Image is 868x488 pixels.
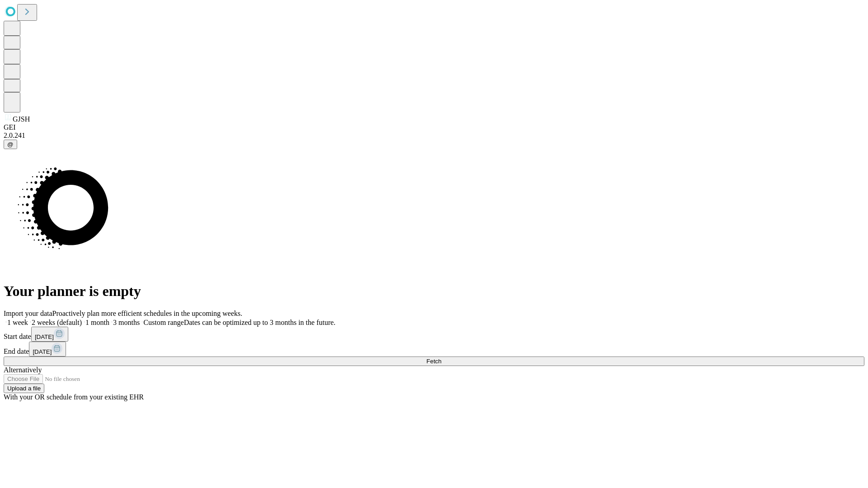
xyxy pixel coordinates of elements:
button: [DATE] [29,342,66,357]
span: With your OR schedule from your existing EHR [4,393,144,401]
span: Proactively plan more efficient schedules in the upcoming weeks. [52,310,242,317]
button: Fetch [4,357,864,366]
span: [DATE] [35,333,54,340]
span: 2 weeks (default) [32,319,82,326]
span: GJSH [13,115,30,123]
button: Upload a file [4,384,44,393]
span: 1 month [85,319,109,326]
div: 2.0.241 [4,131,864,140]
span: [DATE] [33,348,52,355]
span: Dates can be optimized up to 3 months in the future. [184,319,335,326]
button: [DATE] [31,327,68,342]
span: 3 months [113,319,140,326]
h1: Your planner is empty [4,283,864,300]
span: 1 week [7,319,28,326]
span: @ [7,141,14,148]
div: Start date [4,327,864,342]
span: Fetch [426,358,441,365]
button: @ [4,140,17,149]
span: Alternatively [4,366,42,374]
div: End date [4,342,864,357]
span: Custom range [143,319,184,326]
span: Import your data [4,310,52,317]
div: GEI [4,123,864,131]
